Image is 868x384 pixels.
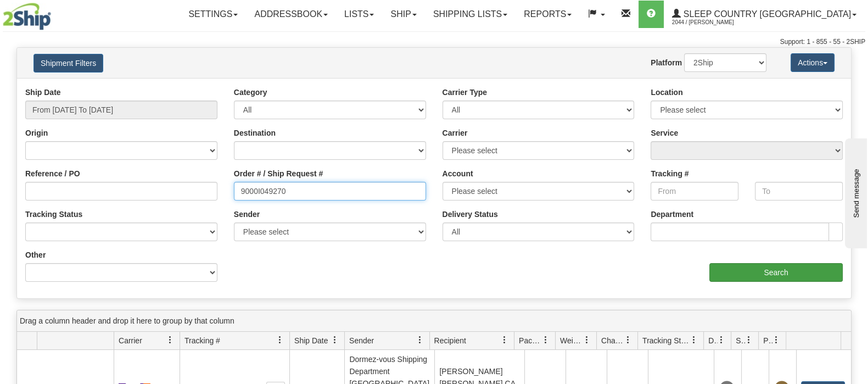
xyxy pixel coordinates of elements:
[578,331,596,349] a: Weight filter column settings
[349,335,374,346] span: Sender
[601,335,624,346] span: Charge
[651,57,682,68] label: Platform
[425,1,516,28] a: Shipping lists
[740,331,758,349] a: Shipment Issues filter column settings
[443,209,498,220] label: Delivery Status
[234,168,323,179] label: Order # / Ship Request #
[25,87,61,98] label: Ship Date
[411,331,429,349] a: Sender filter column settings
[651,182,738,201] input: From
[246,1,336,28] a: Addressbook
[651,127,678,138] label: Service
[672,17,754,28] span: 2044 / [PERSON_NAME]
[619,331,637,349] a: Charge filter column settings
[516,1,580,28] a: Reports
[651,168,688,179] label: Tracking #
[536,331,555,349] a: Packages filter column settings
[25,127,48,138] label: Origin
[651,87,682,98] label: Location
[336,1,382,28] a: Lists
[712,331,731,349] a: Delivery Status filter column settings
[664,1,865,28] a: Sleep Country [GEOGRAPHIC_DATA] 2044 / [PERSON_NAME]
[326,331,344,349] a: Ship Date filter column settings
[755,182,843,201] input: To
[651,209,693,220] label: Department
[25,209,82,220] label: Tracking Status
[443,168,473,179] label: Account
[25,249,46,260] label: Other
[560,335,583,346] span: Weight
[234,87,267,98] label: Category
[3,3,51,30] img: logo2044.jpg
[767,331,786,349] a: Pickup Status filter column settings
[763,335,772,346] span: Pickup Status
[234,127,276,138] label: Destination
[443,127,468,138] label: Carrier
[184,335,220,346] span: Tracking #
[736,335,745,346] span: Shipment Issues
[3,37,865,47] div: Support: 1 - 855 - 55 - 2SHIP
[709,263,843,282] input: Search
[685,331,703,349] a: Tracking Status filter column settings
[495,331,514,349] a: Recipient filter column settings
[25,168,80,179] label: Reference / PO
[843,136,867,248] iframe: chat widget
[443,87,487,98] label: Carrier Type
[33,54,103,73] button: Shipment Filters
[708,335,718,346] span: Delivery Status
[271,331,289,349] a: Tracking # filter column settings
[642,335,690,346] span: Tracking Status
[791,53,835,72] button: Actions
[434,335,466,346] span: Recipient
[180,1,246,28] a: Settings
[234,209,260,220] label: Sender
[519,335,542,346] span: Packages
[8,9,102,18] div: Send message
[17,310,851,332] div: grid grouping header
[681,9,851,19] span: Sleep Country [GEOGRAPHIC_DATA]
[382,1,424,28] a: Ship
[161,331,180,349] a: Carrier filter column settings
[294,335,328,346] span: Ship Date
[119,335,142,346] span: Carrier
